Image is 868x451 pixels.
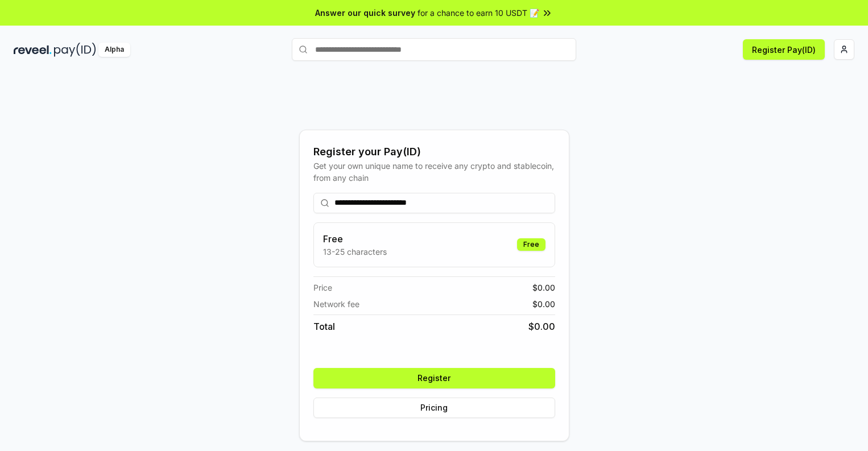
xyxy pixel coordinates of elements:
[313,320,335,333] span: Total
[315,7,415,19] span: Answer our quick survey
[323,246,387,258] p: 13-25 characters
[313,160,555,184] div: Get your own unique name to receive any crypto and stablecoin, from any chain
[313,398,555,418] button: Pricing
[528,320,555,333] span: $ 0.00
[532,298,555,310] span: $ 0.00
[98,43,130,57] div: Alpha
[313,298,359,310] span: Network fee
[54,43,96,57] img: pay_id
[313,368,555,388] button: Register
[313,282,332,293] span: Price
[532,282,555,293] span: $ 0.00
[418,7,539,19] span: for a chance to earn 10 USDT 📝
[743,39,825,60] button: Register Pay(ID)
[14,43,52,57] img: reveel_dark
[517,238,545,251] div: Free
[313,144,555,160] div: Register your Pay(ID)
[323,232,387,246] h3: Free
